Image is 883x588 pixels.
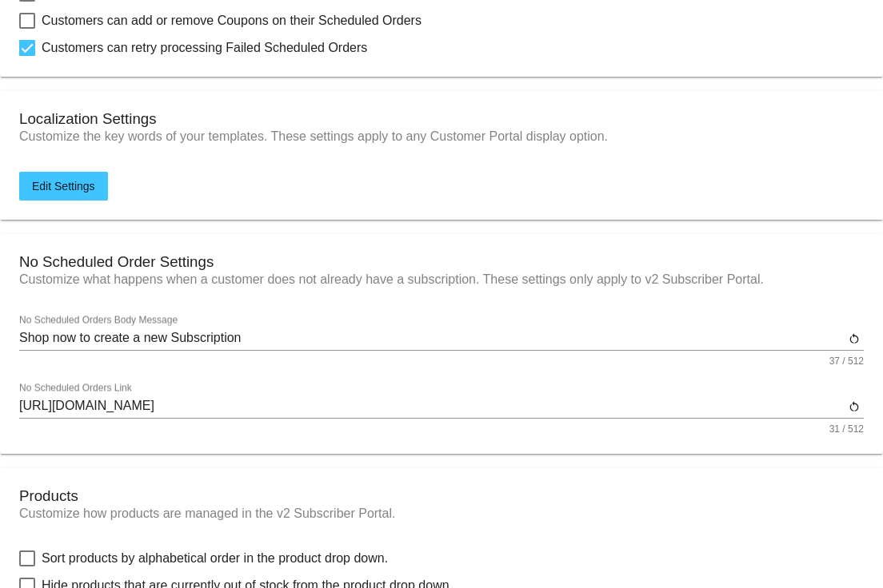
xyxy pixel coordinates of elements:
[848,399,861,414] mat-icon: restart_alt
[19,507,864,521] p: Customize how products are managed in the v2 Subscriber Portal.
[19,253,864,271] h3: No Scheduled Order Settings
[19,110,864,128] h3: Localization Settings
[42,11,422,30] span: Customers can add or remove Coupons on their Scheduled Orders
[19,331,845,345] input: No Scheduled Orders Body Message
[845,396,864,415] button: Reset to default value
[19,399,845,413] input: No Scheduled Orders Link
[19,129,864,144] p: Customize the key words of your templates. These settings apply to any Customer Portal display op...
[848,332,861,346] mat-icon: restart_alt
[19,272,864,287] p: Customize what happens when a customer does not already have a subscription. These settings only ...
[42,549,388,568] span: Sort products by alphabetical order in the product drop down.
[829,356,864,367] mat-hint: 37 / 512
[845,328,864,348] button: Reset to default value
[19,172,108,201] button: Edit Settings
[32,180,95,193] span: Edit Settings
[19,487,864,505] h3: Products
[829,424,864,435] mat-hint: 31 / 512
[42,38,367,58] span: Customers can retry processing Failed Scheduled Orders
